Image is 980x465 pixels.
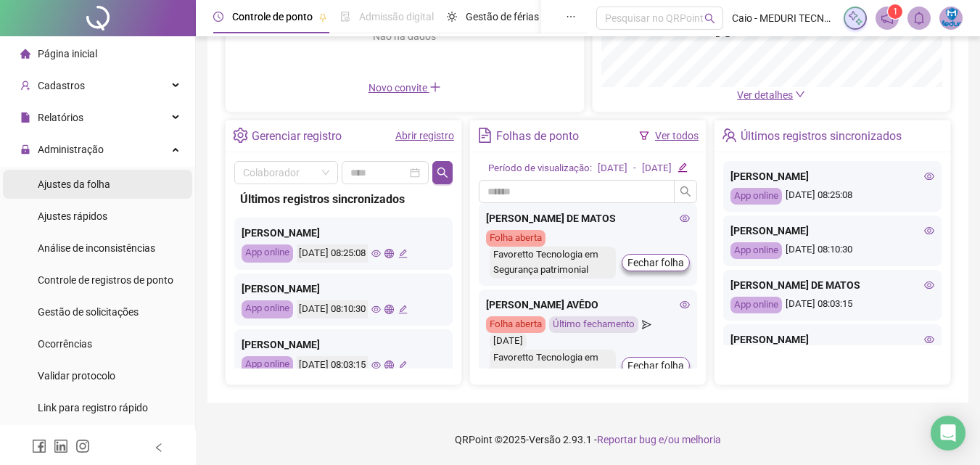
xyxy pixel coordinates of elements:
div: Últimos registros sincronizados [741,124,902,149]
button: Fechar folha [622,254,690,271]
div: [DATE] [642,161,672,176]
div: Open Intercom Messenger [931,416,965,450]
img: sparkle-icon.fc2bf0ac1784a2077858766a79e2daf3.svg [847,10,863,26]
div: App online [242,356,293,374]
span: setting [233,128,248,143]
span: edit [678,162,687,172]
span: Fechar folha [627,255,684,271]
span: Página inicial [38,48,97,59]
span: global [384,305,394,314]
span: global [384,249,394,258]
span: Análise de inconsistências [38,242,155,254]
a: Ver todos [655,130,699,141]
span: Ocorrências [38,338,92,350]
div: [PERSON_NAME] AVÊDO [486,297,690,313]
span: Fechar folha [627,358,684,374]
span: eye [371,361,381,370]
span: file-text [477,128,493,143]
span: Cadastros [38,80,85,91]
span: clock-circle [213,12,223,22]
span: eye [680,213,690,223]
div: [DATE] 08:03:15 [730,297,934,313]
span: home [20,49,30,59]
span: linkedin [54,439,68,453]
span: left [154,443,164,453]
span: pushpin [318,13,327,22]
div: [DATE] [598,161,627,176]
span: Ajustes da folha [38,178,110,190]
div: Folhas de ponto [496,124,579,149]
div: [PERSON_NAME] DE MATOS [486,210,690,226]
span: eye [680,300,690,310]
span: eye [924,280,934,290]
span: Versão [529,434,561,445]
div: App online [730,188,782,205]
div: [PERSON_NAME] [730,223,934,239]
span: user-add [20,81,30,91]
div: [DATE] 08:10:30 [730,242,934,259]
span: global [384,361,394,370]
span: edit [398,249,408,258]
span: eye [924,334,934,345]
div: [PERSON_NAME] [242,281,445,297]
div: - [633,161,636,176]
span: down [795,89,805,99]
div: [DATE] 08:25:08 [297,244,368,263]
a: Abrir registro [395,130,454,141]
div: App online [730,242,782,259]
div: Favoretto Tecnologia em Segurança patrimonial [490,350,616,382]
div: [PERSON_NAME] [242,337,445,353]
span: search [704,13,715,24]
span: search [437,167,448,178]
div: [PERSON_NAME] [730,332,934,347]
div: Últimos registros sincronizados [240,190,447,208]
span: Controle de registros de ponto [38,274,173,286]
div: [PERSON_NAME] [730,168,934,184]
div: [DATE] 08:10:30 [297,300,368,318]
div: [DATE] 08:03:15 [297,356,368,374]
div: Gerenciar registro [252,124,342,149]
span: instagram [75,439,90,453]
span: facebook [32,439,46,453]
div: [DATE] 08:25:08 [730,188,934,205]
a: Ver detalhes down [737,89,805,101]
span: ellipsis [566,12,576,22]
div: Folha aberta [486,230,545,247]
div: Folha aberta [486,316,545,333]
span: Ver detalhes [737,89,793,101]
div: [PERSON_NAME] DE MATOS [730,277,934,293]
span: edit [398,305,408,314]
span: Gestão de solicitações [38,306,139,318]
span: eye [371,249,381,258]
span: sun [447,12,457,22]
span: Novo convite [368,82,441,94]
span: Administração [38,144,104,155]
div: Último fechamento [549,316,638,333]
span: filter [639,131,649,141]
span: Ajustes rápidos [38,210,107,222]
span: file [20,112,30,123]
span: lock [20,144,30,155]
span: notification [881,12,894,25]
button: Fechar folha [622,357,690,374]
footer: QRPoint © 2025 - 2.93.1 - [196,414,980,465]
img: 31116 [940,7,962,29]
span: file-done [340,12,350,22]
span: Controle de ponto [232,11,313,22]
span: eye [371,305,381,314]
span: Reportar bug e/ou melhoria [597,434,721,445]
div: Favoretto Tecnologia em Segurança patrimonial [490,247,616,279]
div: Período de visualização: [488,161,592,176]
sup: 1 [888,4,902,19]
span: Validar protocolo [38,370,115,382]
span: 1 [893,7,898,17]
div: App online [730,297,782,313]
span: Caio - MEDURI TECNOLOGIA EM SEGURANÇA [732,10,835,26]
span: plus [429,81,441,93]
span: Relatórios [38,112,83,123]
div: [PERSON_NAME] [242,225,445,241]
div: App online [242,300,293,318]
span: Gestão de férias [466,11,539,22]
div: [DATE] [490,333,527,350]
span: eye [924,171,934,181]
